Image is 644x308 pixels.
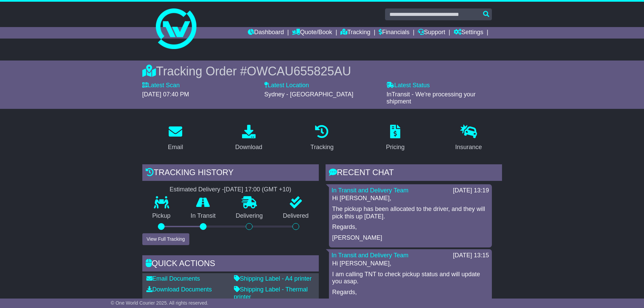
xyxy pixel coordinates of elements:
p: Hi [PERSON_NAME], [332,195,488,202]
div: Insurance [455,143,482,152]
a: Email [163,122,187,154]
div: Tracking [310,143,333,152]
button: View Full Tracking [142,233,189,245]
a: Download [231,122,267,154]
p: The pickup has been allocated to the driver, and they will pick this up [DATE]. [332,206,488,220]
p: [PERSON_NAME] [332,234,488,242]
span: © One World Courier 2025. All rights reserved. [111,300,209,306]
div: Download [235,143,262,152]
label: Latest Status [386,82,430,89]
a: In Transit and Delivery Team [332,252,409,259]
p: In Transit [181,212,226,220]
div: [DATE] 17:00 (GMT +10) [224,186,291,193]
p: Delivered [273,212,319,220]
div: Quick Actions [142,255,319,274]
a: Shipping Label - A4 printer [234,275,312,282]
div: Tracking Order # [142,64,502,78]
a: Shipping Label - Thermal printer [234,286,308,300]
span: [DATE] 07:40 PM [142,91,189,98]
a: Financials [379,27,409,39]
p: Pickup [142,212,181,220]
span: OWCAU655825AU [247,64,351,78]
p: Hi [PERSON_NAME], [332,260,488,267]
a: Support [418,27,445,39]
div: Pricing [386,143,405,152]
div: RECENT CHAT [326,164,502,183]
div: [DATE] 13:19 [453,187,489,194]
span: InTransit - We're processing your shipment [386,91,476,105]
a: Tracking [340,27,370,39]
span: Sydney - [GEOGRAPHIC_DATA] [264,91,353,98]
a: Email Documents [146,275,200,282]
div: [DATE] 13:15 [453,252,489,259]
a: Settings [454,27,483,39]
div: Tracking history [142,164,319,183]
a: Pricing [382,122,409,154]
a: Quote/Book [292,27,332,39]
p: Regards, [332,223,488,231]
div: Estimated Delivery - [142,186,319,193]
a: Download Documents [146,286,212,293]
div: Email [168,143,183,152]
label: Latest Location [264,82,309,89]
p: Delivering [226,212,273,220]
a: Tracking [306,122,338,154]
a: In Transit and Delivery Team [332,187,409,194]
a: Dashboard [248,27,284,39]
p: Regards, [332,289,488,296]
p: I am calling TNT to check pickup status and will update you asap. [332,271,488,285]
label: Latest Scan [142,82,180,89]
a: Insurance [451,122,486,154]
